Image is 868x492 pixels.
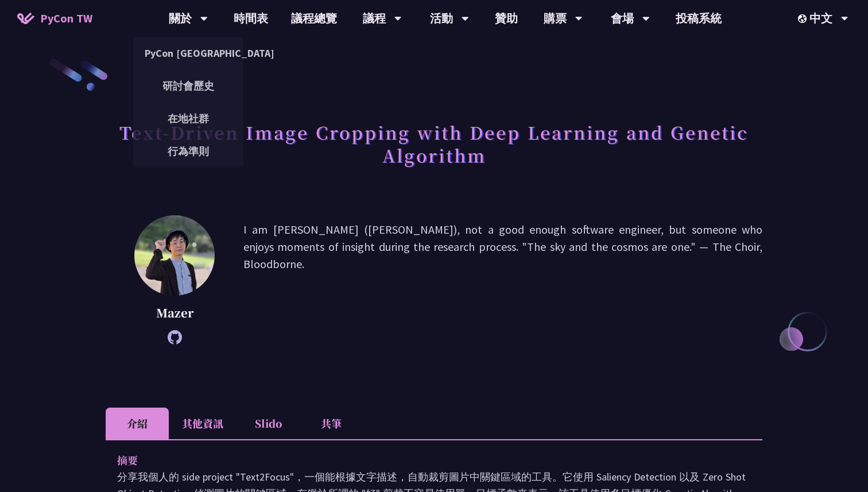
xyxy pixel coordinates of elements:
[133,105,243,132] a: 在地社群
[243,221,762,339] p: I am [PERSON_NAME] ([PERSON_NAME]), not a good enough software engineer, but someone who enjoys m...
[134,304,215,321] p: Mazer
[134,215,215,296] img: Mazer
[106,115,762,172] h1: Text-Driven Image Cropping with Deep Learning and Genetic Algorithm
[17,13,34,24] img: Home icon of PyCon TW 2025
[6,4,104,33] a: PyCon TW
[133,40,243,67] a: PyCon [GEOGRAPHIC_DATA]
[117,452,728,468] p: 摘要
[133,72,243,99] a: 研討會歷史
[106,408,169,439] li: 介紹
[169,408,237,439] li: 其他資訊
[798,14,809,23] img: Locale Icon
[133,138,243,165] a: 行為準則
[40,10,92,27] span: PyCon TW
[300,408,363,439] li: 共筆
[237,408,300,439] li: Slido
